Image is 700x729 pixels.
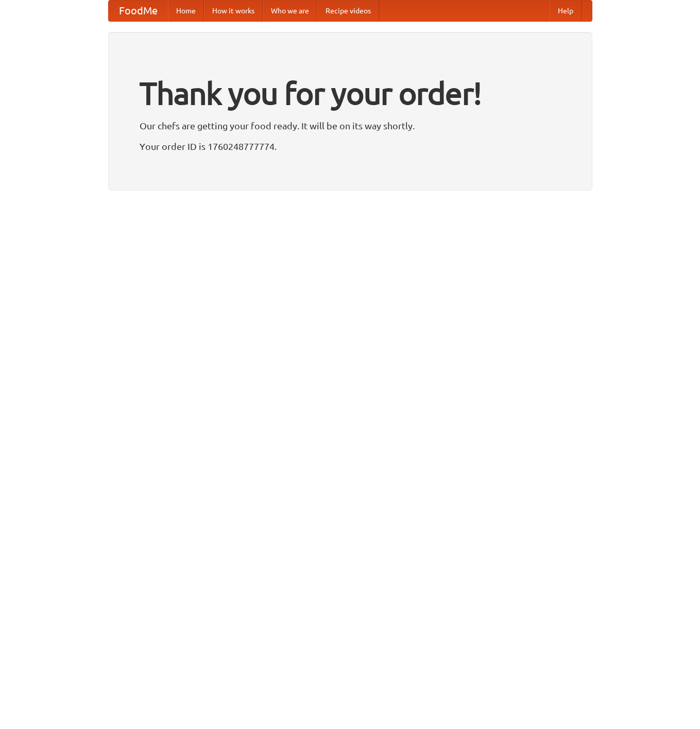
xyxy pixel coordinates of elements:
h1: Thank you for your order! [140,69,561,118]
a: How it works [204,1,263,21]
a: Recipe videos [317,1,379,21]
p: Our chefs are getting your food ready. It will be on its way shortly. [140,118,561,133]
a: FoodMe [109,1,168,21]
a: Home [168,1,204,21]
p: Your order ID is 1760248777774. [140,139,561,154]
a: Help [550,1,582,21]
a: Who we are [263,1,317,21]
